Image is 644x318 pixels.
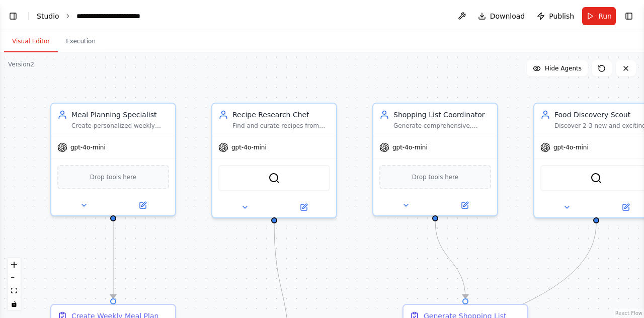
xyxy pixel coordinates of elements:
span: Run [598,11,612,21]
div: Recipe Research ChefFind and curate recipes from {favorite_food_blogs} and discover new dishes th... [211,103,337,218]
button: Hide Agents [527,60,588,76]
span: gpt-4o-mini [70,143,106,151]
img: SerperDevTool [590,172,602,184]
a: React Flow attribution [615,310,642,316]
span: Drop tools here [90,172,137,182]
button: Execution [58,31,104,52]
button: toggle interactivity [8,297,21,310]
div: Create personalized weekly meal plans based on {dietary_preferences}, {family_size}, and {weekly_... [71,122,169,130]
div: Shopping List CoordinatorGenerate comprehensive, organized shopping lists based on the weekly mea... [372,103,498,216]
button: Publish [533,7,578,25]
div: Find and curate recipes from {favorite_food_blogs} and discover new dishes that match {dietary_pr... [232,122,330,130]
div: Meal Planning SpecialistCreate personalized weekly meal plans based on {dietary_preferences}, {fa... [50,103,176,216]
button: Show right sidebar [622,9,636,23]
button: Show left sidebar [6,9,20,23]
button: Run [582,7,616,25]
button: Open in side panel [436,199,493,211]
img: SerperDevTool [268,172,280,184]
nav: breadcrumb [37,11,167,21]
span: Download [490,11,525,21]
div: Shopping List Coordinator [393,110,491,120]
div: Generate comprehensive, organized shopping lists based on the weekly meal plan and recipes. Optim... [393,122,491,130]
button: Open in side panel [275,201,332,213]
span: Drop tools here [412,172,459,182]
span: Hide Agents [545,64,582,72]
button: zoom in [8,258,21,271]
button: Open in side panel [114,199,171,211]
button: zoom out [8,271,21,284]
span: gpt-4o-mini [231,143,267,151]
span: gpt-4o-mini [392,143,428,151]
button: Download [474,7,529,25]
g: Edge from 7a879bec-7f1d-4533-bbc6-e705d50330eb to f01c1e80-4566-4d4f-a166-b11465492166 [430,221,470,298]
button: fit view [8,284,21,297]
span: gpt-4o-mini [553,143,589,151]
div: Recipe Research Chef [232,110,330,120]
a: Studio [37,12,59,20]
div: React Flow controls [8,258,21,310]
button: Visual Editor [4,31,58,52]
span: Publish [549,11,574,21]
g: Edge from a239096c-36b9-4b95-873d-d0b753a4d7c9 to 106ff2c7-7d42-4dcb-a585-ea650586106a [108,221,118,298]
div: Meal Planning Specialist [71,110,169,120]
div: Version 2 [8,60,34,68]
